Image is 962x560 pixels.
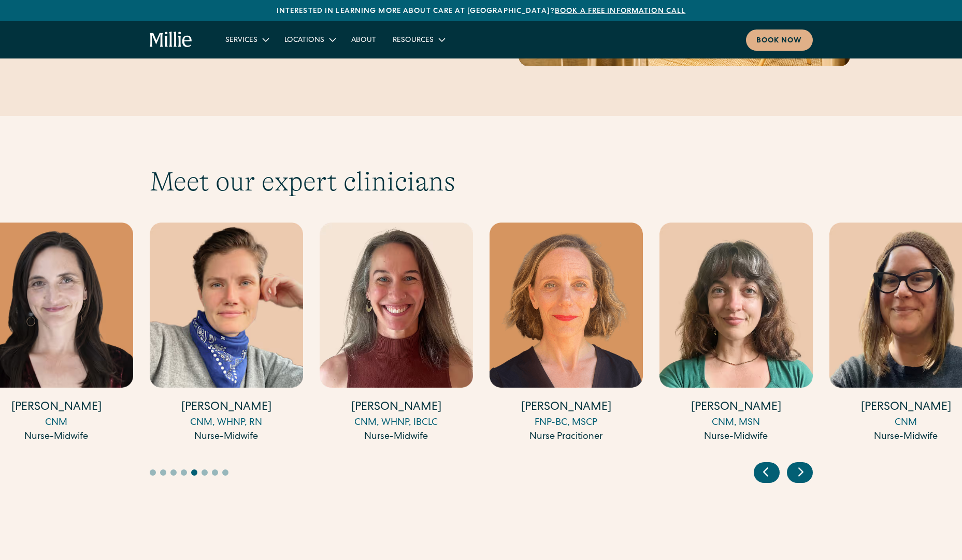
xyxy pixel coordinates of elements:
[490,430,643,444] div: Nurse Pracitioner
[320,430,473,444] div: Nurse-Midwife
[384,31,452,48] div: Resources
[659,430,813,444] div: Nurse-Midwife
[659,400,813,416] h4: [PERSON_NAME]
[787,462,813,483] div: Next slide
[490,223,643,444] a: [PERSON_NAME]FNP-BC, MSCPNurse Pracitioner
[150,223,303,444] a: [PERSON_NAME]CNM, WHNP, RNNurse-Midwife
[659,223,813,446] div: 12 / 17
[659,223,813,444] a: [PERSON_NAME]CNM, MSNNurse-Midwife
[284,35,324,46] div: Locations
[756,36,802,47] div: Book now
[393,35,434,46] div: Resources
[217,31,276,48] div: Services
[222,469,228,476] button: Go to slide 8
[555,8,685,15] a: Book a free information call
[490,400,643,416] h4: [PERSON_NAME]
[343,31,384,48] a: About
[320,416,473,430] div: CNM, WHNP, IBCLC
[320,223,473,446] div: 10 / 17
[150,223,303,446] div: 9 / 17
[150,469,156,476] button: Go to slide 1
[490,223,643,446] div: 11 / 17
[276,31,343,48] div: Locations
[150,430,303,444] div: Nurse-Midwife
[150,416,303,430] div: CNM, WHNP, RN
[150,400,303,416] h4: [PERSON_NAME]
[754,462,780,483] div: Previous slide
[150,166,813,198] h2: Meet our expert clinicians
[160,469,166,476] button: Go to slide 2
[320,400,473,416] h4: [PERSON_NAME]
[202,469,208,476] button: Go to slide 6
[659,416,813,430] div: CNM, MSN
[225,35,257,46] div: Services
[746,30,813,51] a: Book now
[170,469,177,476] button: Go to slide 3
[320,223,473,444] a: [PERSON_NAME]CNM, WHNP, IBCLCNurse-Midwife
[150,32,193,48] a: home
[490,416,643,430] div: FNP-BC, MSCP
[191,469,197,476] button: Go to slide 5
[212,469,218,476] button: Go to slide 7
[181,469,187,476] button: Go to slide 4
